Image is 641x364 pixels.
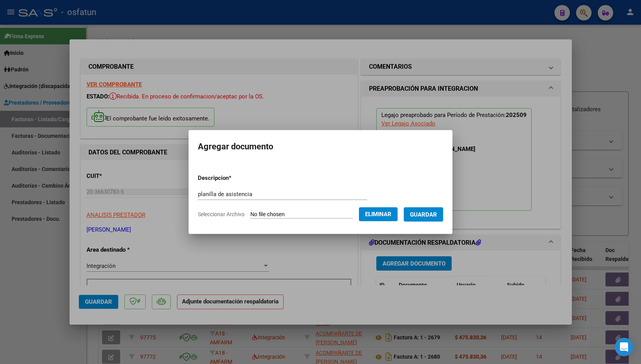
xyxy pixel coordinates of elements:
[410,211,437,218] span: Guardar
[198,139,443,154] h2: Agregar documento
[615,338,633,356] div: Open Intercom Messenger
[198,174,272,183] p: Descripcion
[365,211,391,218] span: Eliminar
[404,207,443,222] button: Guardar
[359,207,398,221] button: Eliminar
[198,211,245,217] span: Seleccionar Archivo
